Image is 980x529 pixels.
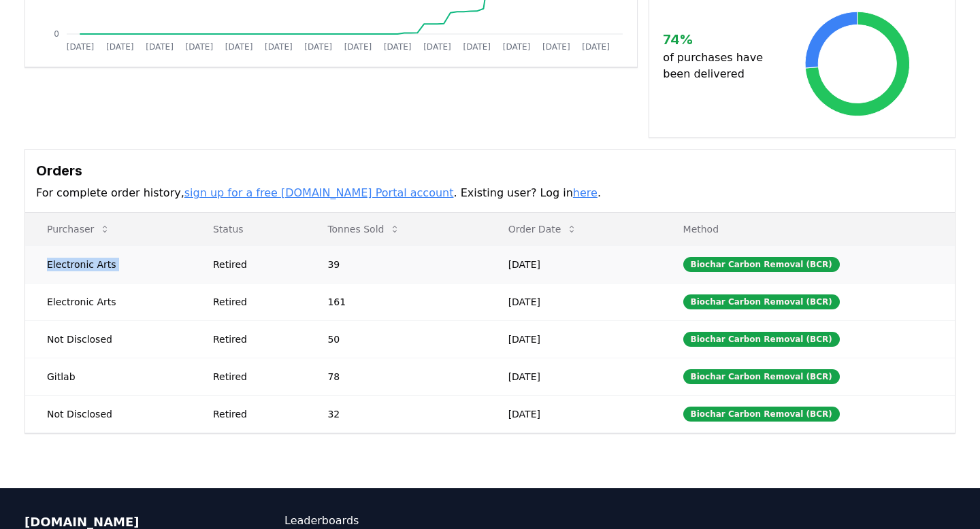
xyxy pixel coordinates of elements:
[663,29,774,50] h3: 74 %
[672,222,944,236] p: Method
[67,42,95,52] tspan: [DATE]
[213,407,295,421] div: Retired
[463,42,491,52] tspan: [DATE]
[384,42,412,52] tspan: [DATE]
[423,42,451,52] tspan: [DATE]
[683,369,840,384] div: Biochar Carbon Removal (BCR)
[213,370,295,383] div: Retired
[306,245,486,283] td: 39
[487,283,661,320] td: [DATE]
[487,245,661,283] td: [DATE]
[36,216,121,243] button: Purchaser
[25,320,191,358] td: Not Disclosed
[683,294,840,309] div: Biochar Carbon Removal (BCR)
[683,257,840,272] div: Biochar Carbon Removal (BCR)
[25,358,191,395] td: Gitlab
[306,358,486,395] td: 78
[25,245,191,283] td: Electronic Arts
[54,29,59,39] tspan: 0
[306,395,486,432] td: 32
[213,295,295,309] div: Retired
[542,42,570,52] tspan: [DATE]
[344,42,372,52] tspan: [DATE]
[663,50,774,82] p: of purchases have been delivered
[213,258,295,271] div: Retired
[582,42,610,52] tspan: [DATE]
[503,42,531,52] tspan: [DATE]
[25,395,191,432] td: Not Disclosed
[36,185,944,201] p: For complete order history, . Existing user? Log in .
[316,216,411,243] button: Tonnes Sold
[186,42,214,52] tspan: [DATE]
[225,42,253,52] tspan: [DATE]
[265,42,293,52] tspan: [DATE]
[683,407,840,422] div: Biochar Carbon Removal (BCR)
[184,186,454,199] a: sign up for a free [DOMAIN_NAME] Portal account
[25,283,191,320] td: Electronic Arts
[487,395,661,432] td: [DATE]
[306,283,486,320] td: 161
[497,216,589,243] button: Order Date
[202,222,295,236] p: Status
[36,160,944,181] h3: Orders
[573,186,598,199] a: here
[284,513,490,529] a: Leaderboards
[487,320,661,358] td: [DATE]
[683,332,840,347] div: Biochar Carbon Removal (BCR)
[106,42,134,52] tspan: [DATE]
[213,332,295,346] div: Retired
[306,320,486,358] td: 50
[146,42,174,52] tspan: [DATE]
[304,42,332,52] tspan: [DATE]
[487,358,661,395] td: [DATE]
